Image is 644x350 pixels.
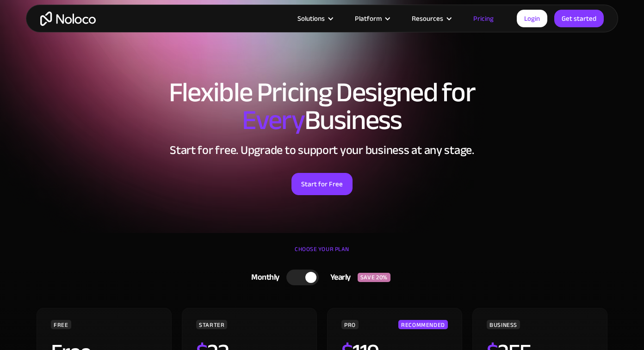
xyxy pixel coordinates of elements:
[355,12,382,25] div: Platform
[35,242,609,265] div: CHOOSE YOUR PLAN
[35,143,609,157] h2: Start for free. Upgrade to support your business at any stage.
[398,320,448,329] div: RECOMMENDED
[358,273,390,282] div: SAVE 20%
[343,12,400,25] div: Platform
[319,270,358,284] div: Yearly
[297,12,325,25] div: Solutions
[35,79,609,134] h1: Flexible Pricing Designed for Business
[462,12,505,25] a: Pricing
[291,173,353,195] a: Start for Free
[400,12,462,25] div: Resources
[40,12,96,26] a: home
[240,270,286,284] div: Monthly
[196,320,227,329] div: STARTER
[51,320,71,329] div: FREE
[286,12,343,25] div: Solutions
[554,10,604,27] a: Get started
[487,320,520,329] div: BUSINESS
[242,94,304,146] span: Every
[341,320,359,329] div: PRO
[412,12,443,25] div: Resources
[517,10,547,27] a: Login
